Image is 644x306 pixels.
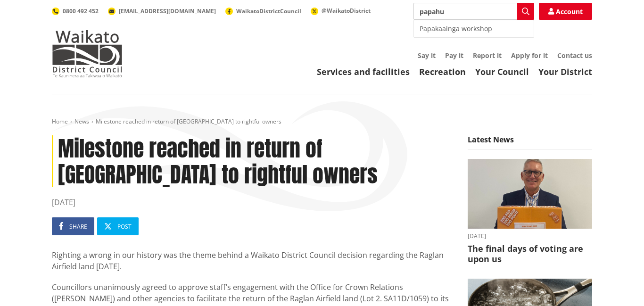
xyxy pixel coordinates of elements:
a: Recreation [419,66,466,77]
a: [DATE] The final days of voting are upon us [468,159,592,265]
time: [DATE] [468,233,592,239]
a: News [74,117,89,125]
a: Services and facilities [317,66,410,77]
h1: Milestone reached in return of [GEOGRAPHIC_DATA] to rightful owners [52,135,454,187]
a: Account [539,3,592,20]
a: Report it [473,51,502,60]
p: Righting a wrong in our history was the theme behind a Waikato District Council decision regardin... [52,249,454,272]
a: Your Council [475,66,529,77]
span: WaikatoDistrictCouncil [236,7,301,15]
a: [EMAIL_ADDRESS][DOMAIN_NAME] [108,7,216,15]
span: [EMAIL_ADDRESS][DOMAIN_NAME] [119,7,216,15]
span: 0800 492 452 [63,7,99,15]
a: Post [97,217,139,235]
a: Share [52,217,94,235]
span: @WaikatoDistrict [322,7,371,15]
a: Apply for it [511,51,548,60]
h5: Latest News [468,135,592,149]
a: 0800 492 452 [52,7,99,15]
h3: The final days of voting are upon us [468,244,592,264]
a: Pay it [445,51,463,60]
img: Waikato District Council - Te Kaunihera aa Takiwaa o Waikato [52,30,123,77]
a: Your District [538,66,592,77]
a: WaikatoDistrictCouncil [225,7,301,15]
span: Share [69,223,87,231]
a: Home [52,117,68,125]
a: Contact us [557,51,592,60]
img: Craig Hobbs editorial elections [468,159,592,229]
span: Post [117,223,132,231]
time: [DATE] [52,197,454,208]
a: @WaikatoDistrict [311,7,371,15]
div: Papakaainga workshop [414,20,534,37]
span: Milestone reached in return of [GEOGRAPHIC_DATA] to rightful owners [96,117,281,125]
nav: breadcrumb [52,118,592,126]
input: Search input [413,3,534,20]
a: Say it [418,51,436,60]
